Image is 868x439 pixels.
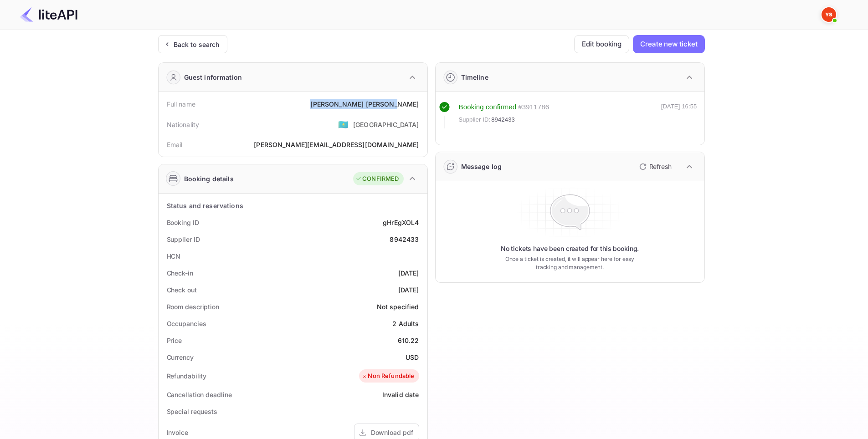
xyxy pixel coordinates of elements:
[377,302,419,311] div: Not specified
[167,371,207,381] div: Refundability
[634,159,675,174] button: Refresh
[633,35,704,53] button: Create new ticket
[167,268,193,278] div: Check-in
[574,35,629,53] button: Edit booking
[371,428,413,437] div: Download pdf
[167,285,197,295] div: Check out
[649,162,672,171] p: Refresh
[167,407,217,416] div: Special requests
[167,218,199,227] div: Booking ID
[461,72,488,82] div: Timeline
[167,428,188,437] div: Invoice
[518,102,549,112] div: # 3911786
[310,99,419,109] div: [PERSON_NAME] [PERSON_NAME]
[361,372,414,381] div: Non Refundable
[254,140,419,149] div: [PERSON_NAME][EMAIL_ADDRESS][DOMAIN_NAME]
[398,336,419,345] div: 610.22
[184,174,234,184] div: Booking details
[461,162,502,171] div: Message log
[398,285,419,295] div: [DATE]
[167,251,181,261] div: HCN
[167,319,206,328] div: Occupancies
[184,72,242,82] div: Guest information
[167,336,182,345] div: Price
[174,40,220,49] div: Back to search
[167,120,200,129] div: Nationality
[167,99,195,109] div: Full name
[392,319,419,328] div: 2 Adults
[382,390,419,399] div: Invalid date
[167,235,200,244] div: Supplier ID
[20,7,77,22] img: LiteAPI Logo
[167,201,243,210] div: Status and reservations
[491,115,515,124] span: 8942433
[390,235,419,244] div: 8942433
[406,352,419,362] div: USD
[383,218,419,227] div: gHrEgXOL4
[661,102,697,128] div: [DATE] 16:55
[338,116,349,133] span: United States
[167,302,219,311] div: Room description
[459,115,491,124] span: Supplier ID:
[501,244,639,253] p: No tickets have been created for this booking.
[353,120,419,129] div: [GEOGRAPHIC_DATA]
[167,352,194,362] div: Currency
[167,390,232,399] div: Cancellation deadline
[822,7,836,22] img: Yandex Support
[459,102,517,112] div: Booking confirmed
[398,268,419,278] div: [DATE]
[167,140,183,149] div: Email
[355,174,399,184] div: CONFIRMED
[498,255,642,271] p: Once a ticket is created, it will appear here for easy tracking and management.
